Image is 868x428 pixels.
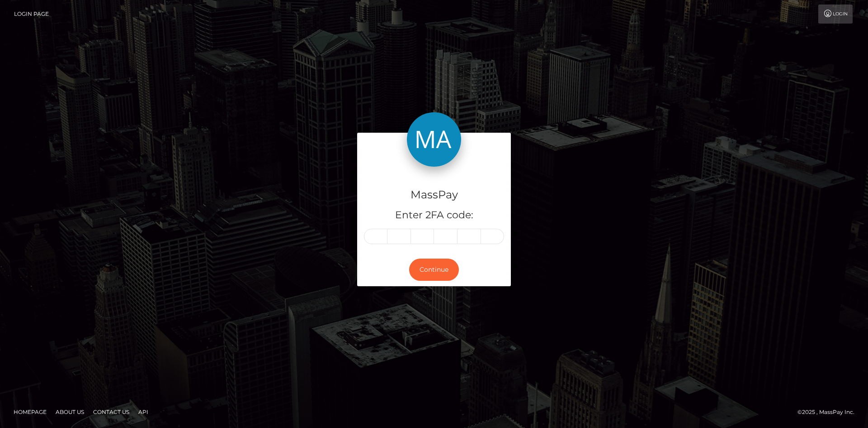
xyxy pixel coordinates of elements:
[52,405,88,419] a: About Us
[364,187,504,203] h4: MassPay
[407,112,461,167] img: MassPay
[797,407,861,417] div: © 2025 , MassPay Inc.
[135,405,152,419] a: API
[409,259,459,281] button: Continue
[818,5,853,24] a: Login
[10,405,50,419] a: Homepage
[90,405,133,419] a: Contact Us
[14,5,49,24] a: Login Page
[364,208,504,222] h5: Enter 2FA code:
